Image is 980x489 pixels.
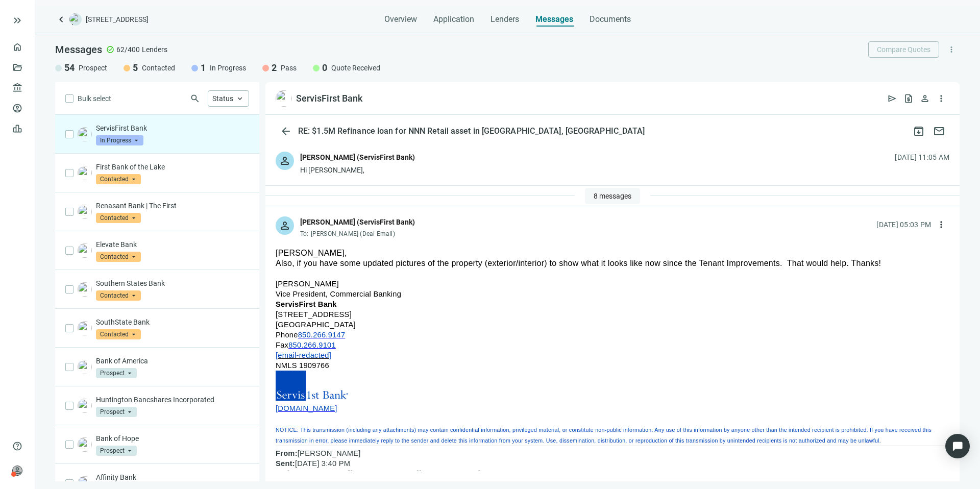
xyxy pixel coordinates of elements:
img: 3e120cb6-ead1-4b0b-ae39-01cf7ea17a35 [78,205,92,219]
span: Lenders [142,44,167,55]
span: check_circle [106,45,114,54]
span: person [920,93,930,104]
span: send [887,93,897,104]
p: Renasant Bank | The First [96,201,249,211]
button: 8 messages [585,188,640,204]
span: request_quote [903,93,914,104]
span: Contacted [96,329,141,339]
span: search [190,93,200,104]
img: f0651939-79f0-432f-b608-549cab533c71 [78,321,92,335]
span: Messages [535,14,573,24]
img: 9ea8e6ff-3865-424a-bb84-3fe7442f0047 [78,166,92,180]
span: Messages [55,43,102,56]
img: 1cce62d6-e8f6-46a1-b533-f4b00e61381d [78,282,92,297]
span: In Progress [96,135,143,145]
div: [PERSON_NAME] (ServisFirst Bank) [300,216,415,228]
p: First Bank of the Lake [96,162,249,172]
span: Contacted [96,174,141,184]
p: Huntington Bancshares Incorporated [96,395,249,405]
span: more_vert [936,219,946,230]
span: 1 [201,62,206,74]
span: help [12,441,22,451]
img: deal-logo [69,13,82,26]
div: ServisFirst Bank [296,92,362,105]
button: keyboard_double_arrow_right [11,14,23,27]
span: 2 [272,62,277,74]
span: Contacted [96,252,141,262]
span: [PERSON_NAME] (Deal Email) [311,230,395,237]
p: Affinity Bank [96,472,249,482]
span: 0 [322,62,327,74]
span: person [279,155,291,167]
button: person [917,90,933,107]
span: mail [933,125,945,137]
span: Documents [590,14,631,25]
div: Hi [PERSON_NAME], [300,165,415,175]
span: Contacted [96,290,141,301]
span: Application [433,14,474,25]
button: Compare Quotes [868,41,939,58]
span: In Progress [210,63,246,73]
span: more_vert [936,93,946,104]
button: request_quote [900,90,917,107]
span: Prospect [96,446,137,456]
div: RE: $1.5M Refinance loan for NNN Retail asset in [GEOGRAPHIC_DATA], [GEOGRAPHIC_DATA] [296,126,647,136]
span: Prospect [96,368,137,378]
span: [STREET_ADDRESS] [86,14,149,25]
div: [DATE] 05:03 PM [876,219,931,230]
span: person [12,466,22,476]
span: Lenders [491,14,519,25]
span: Quote Received [331,63,380,73]
p: Southern States Bank [96,278,249,288]
span: Status [212,94,233,103]
img: d7c5138f-f154-4da0-801c-c82899dc9524 [78,243,92,258]
button: send [884,90,900,107]
span: Pass [281,63,297,73]
button: more_vert [933,216,949,233]
button: mail [929,121,949,141]
span: Contacted [96,213,141,223]
div: [DATE] 11:05 AM [895,152,949,163]
span: Prospect [79,63,107,73]
p: ServisFirst Bank [96,123,249,133]
span: Contacted [142,63,175,73]
span: archive [913,125,925,137]
button: arrow_back [276,121,296,141]
img: bf02e6f3-ffdd-42ca-a75e-3ac6052026d6.png [78,399,92,413]
p: Bank of Hope [96,433,249,444]
span: Overview [384,14,417,25]
div: To: [300,230,415,238]
span: more_vert [947,45,956,54]
p: SouthState Bank [96,317,249,327]
button: archive [909,121,929,141]
div: Open Intercom Messenger [945,434,970,458]
img: 9befcb43-b915-4976-a15a-f488a0af449f [276,90,292,107]
button: more_vert [943,41,960,58]
div: [PERSON_NAME] (ServisFirst Bank) [300,152,415,163]
span: 5 [133,62,138,74]
button: more_vert [933,90,949,107]
span: arrow_back [280,125,292,137]
span: Bulk select [78,93,111,104]
p: Bank of America [96,356,249,366]
span: Prospect [96,407,137,417]
p: Elevate Bank [96,239,249,250]
span: 8 messages [594,192,631,200]
span: 62/400 [116,44,140,55]
span: person [279,219,291,232]
span: account_balance [12,83,19,93]
img: 9befcb43-b915-4976-a15a-f488a0af449f [78,127,92,141]
span: 54 [64,62,75,74]
img: a875f2cc-f3b6-437c-a177-a5e10b6d28fb [78,437,92,452]
span: keyboard_arrow_up [235,94,244,103]
a: keyboard_arrow_left [55,13,67,26]
img: 6a35f476-abac-457f-abaa-44b9f21779e3.png [78,360,92,374]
